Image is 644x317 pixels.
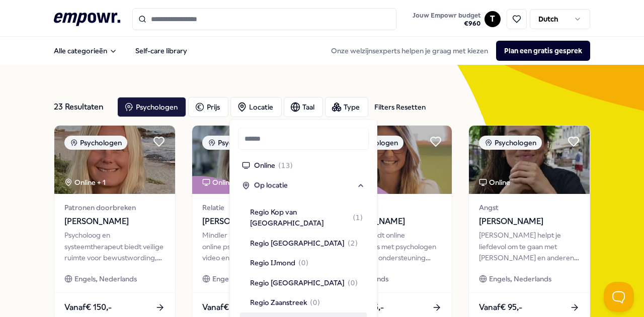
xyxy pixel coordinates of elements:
button: Prijs [188,97,228,117]
div: Psychologen [479,136,542,150]
span: Vanaf € 150,- [64,301,112,314]
span: ( 0 ) [348,277,358,288]
span: Engels, Nederlands [212,273,275,284]
div: Filters Resetten [374,101,426,113]
img: package image [331,126,452,194]
button: Psychologen [117,97,186,117]
button: T [485,11,501,27]
div: Psychologen [64,136,127,150]
div: Online [202,177,233,188]
button: Taal [284,97,323,117]
div: Online + 1 [64,177,106,188]
span: [PERSON_NAME] [202,215,303,228]
div: [PERSON_NAME] helpt je liefdevol om te gaan met [PERSON_NAME] en anderen, focus op zelfliefde en ... [479,230,580,263]
span: ( 0 ) [310,297,320,308]
div: Regio [GEOGRAPHIC_DATA] [250,238,358,249]
img: package image [192,126,313,194]
div: Mindler biedt online videosessies met psychologen en e-health ondersteuning voor mentale balans e... [341,230,442,263]
span: Relatie [202,202,303,213]
button: Type [325,97,368,117]
span: Engels, Nederlands [489,273,551,284]
div: Psychologen [202,136,265,150]
div: Regio [GEOGRAPHIC_DATA] [250,277,358,288]
span: Jouw Empowr budget [413,12,480,20]
div: Regio IJmond [250,257,308,268]
img: package image [469,126,590,194]
input: Search for products, categories or subcategories [132,8,397,30]
a: Self-care library [127,41,195,61]
iframe: Help Scout Beacon - Open [604,282,634,312]
a: Jouw Empowr budget€960 [409,9,485,30]
span: Engels, Nederlands [74,273,137,284]
img: package image [54,126,176,194]
div: 23 Resultaten [54,97,109,117]
div: Onze welzijnsexperts helpen je graag met kiezen [323,41,590,61]
button: Alle categorieën [46,41,125,61]
span: [PERSON_NAME] [341,215,442,228]
span: € 960 [413,20,480,28]
span: Patronen doorbreken [64,202,166,213]
span: Vanaf € 95,- [202,301,246,314]
span: ( 13 ) [278,160,293,171]
span: ( 0 ) [298,257,308,268]
nav: Main [46,41,195,61]
div: Mindler biedt laagdrempelige online psychologische zorg via video en e-health modules, gericht op... [202,230,303,263]
button: Jouw Empowr budget€960 [411,10,482,30]
span: [PERSON_NAME] [479,215,580,228]
span: Vanaf € 95,- [479,301,522,314]
div: Regio Zaanstreek [250,297,320,308]
span: ( 1 ) [353,212,363,223]
button: Plan een gratis gesprek [496,41,590,61]
div: Regio Kop van [GEOGRAPHIC_DATA] [250,206,363,229]
span: ( 2 ) [348,238,358,249]
span: Online [254,160,275,171]
span: Op locatie [254,180,288,191]
div: Psycholoog en systeemtherapeut biedt veilige ruimte voor bewustwording, persoonlijke groei en men... [64,230,166,263]
span: [PERSON_NAME] [64,215,166,228]
span: Angst [479,202,580,213]
div: Online [479,177,510,188]
button: Locatie [230,97,282,117]
span: Burn-out [341,202,442,213]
